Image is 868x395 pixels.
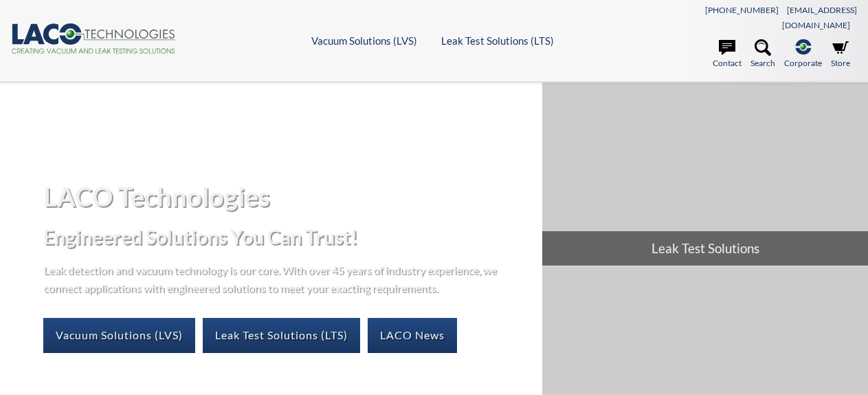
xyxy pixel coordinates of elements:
h1: LACO Technologies [43,180,531,213]
a: LACO News [368,318,457,352]
a: Vacuum Solutions (LVS) [43,318,195,352]
a: [EMAIL_ADDRESS][DOMAIN_NAME] [782,5,857,30]
a: [PHONE_NUMBER] [705,5,779,15]
a: Leak Test Solutions (LTS) [441,34,554,47]
a: Vacuum Solutions (LVS) [311,34,417,47]
h2: Engineered Solutions You Can Trust! [43,224,531,250]
a: Leak Test Solutions (LTS) [203,318,360,352]
a: Store [831,39,850,70]
p: Leak detection and vacuum technology is our core. With over 45 years of industry experience, we c... [43,261,504,296]
a: Search [750,39,775,70]
a: Contact [713,39,742,70]
span: Corporate [784,56,822,70]
a: Leak Test Solutions [542,83,868,266]
span: Leak Test Solutions [542,231,868,266]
